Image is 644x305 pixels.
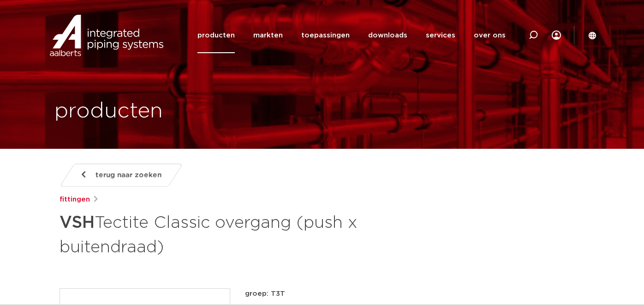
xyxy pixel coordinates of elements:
[197,18,235,53] a: producten
[426,18,455,53] a: services
[301,18,350,53] a: toepassingen
[245,288,584,299] p: groep: T3T
[197,18,506,53] nav: Menu
[60,164,183,187] a: terug naar zoeken
[95,168,161,183] span: terug naar zoeken
[474,18,506,53] a: over ons
[60,194,90,205] a: fittingen
[368,18,407,53] a: downloads
[54,97,163,126] h1: producten
[60,209,406,259] h1: Tectite Classic overgang (push x buitendraad)
[253,18,283,53] a: markten
[60,214,95,231] strong: VSH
